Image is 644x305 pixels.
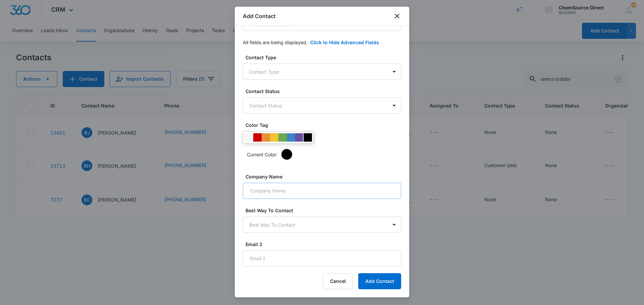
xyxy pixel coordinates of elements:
[243,12,276,20] h1: Add Contact
[245,133,253,142] div: #F6F6F6
[270,133,278,142] div: #f1c232
[358,273,401,289] button: Add Contact
[246,207,404,214] label: Best Way To Contact
[295,133,304,142] div: #674ea7
[243,39,308,46] p: All fields are being displayed.
[243,250,401,266] input: Email 2
[247,151,277,158] p: Current Color:
[246,122,404,129] label: Color Tag
[278,133,287,142] div: #6aa84f
[246,241,404,248] label: Email 2
[304,133,312,142] div: #000000
[287,133,295,142] div: #3d85c6
[253,133,262,142] div: #CC0000
[262,133,270,142] div: #e69138
[246,88,404,95] label: Contact Status
[310,39,379,46] button: Click to Hide Advanced Fields
[393,12,401,20] button: close
[246,54,404,61] label: Contact Type
[243,183,401,199] input: Company Name
[323,273,353,289] button: Cancel
[246,173,404,180] label: Company Name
